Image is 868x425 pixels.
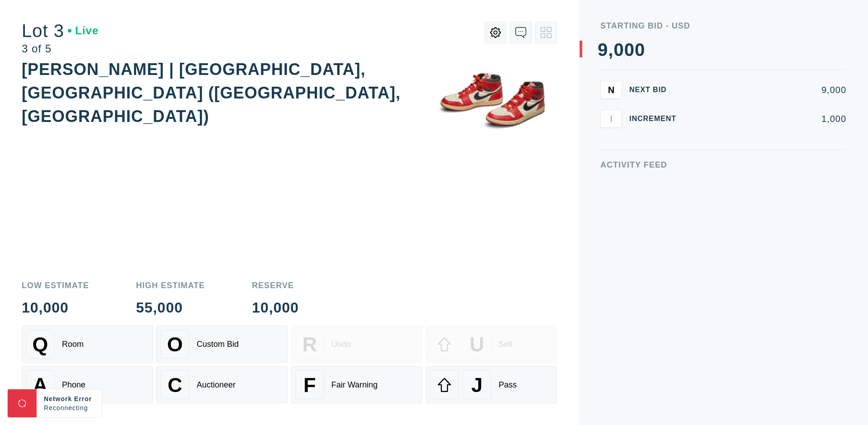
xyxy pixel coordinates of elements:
span: R [302,333,317,356]
div: Custom Bid [197,340,239,349]
button: USell [426,326,557,363]
span: Q [33,333,48,356]
button: APhone [22,366,153,403]
div: 3 of 5 [22,43,99,54]
div: Pass [499,380,517,390]
span: O [167,333,183,356]
div: [PERSON_NAME] | [GEOGRAPHIC_DATA], [GEOGRAPHIC_DATA] ([GEOGRAPHIC_DATA], [GEOGRAPHIC_DATA]) [22,60,401,126]
div: Fair Warning [331,380,377,390]
div: Room [62,340,84,349]
div: Auctioneer [197,380,236,390]
div: Starting Bid - USD [600,22,846,30]
button: FFair Warning [291,366,422,403]
div: Low Estimate [22,281,89,290]
div: Increment [629,115,684,122]
span: A [33,374,47,397]
div: 1,000 [691,114,846,123]
div: Reconnecting [44,403,94,412]
button: N [600,81,622,99]
button: JPass [426,366,557,403]
div: Network Error [44,394,94,403]
div: Live [68,25,99,36]
div: Lot 3 [22,22,99,40]
div: , [608,41,613,221]
span: I [610,113,613,124]
div: High Estimate [136,281,205,290]
button: OCustom Bid [156,326,288,363]
span: J [471,374,482,397]
div: 9,000 [691,85,846,94]
div: Activity Feed [600,161,846,169]
div: Undo [331,340,351,349]
span: N [608,84,614,95]
div: 0 [613,41,624,59]
div: Next Bid [629,86,684,93]
div: Sell [499,340,512,349]
div: 0 [635,41,645,59]
div: 10,000 [22,300,89,315]
span: C [168,374,182,397]
button: RUndo [291,326,422,363]
button: CAuctioneer [156,366,288,403]
div: 10,000 [252,300,299,315]
div: 0 [624,41,635,59]
span: F [303,374,316,397]
div: Phone [62,380,85,390]
div: 9 [598,41,608,59]
div: Reserve [252,281,299,290]
button: QRoom [22,326,153,363]
span: U [470,333,484,356]
div: 55,000 [136,300,205,315]
button: I [600,110,622,128]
